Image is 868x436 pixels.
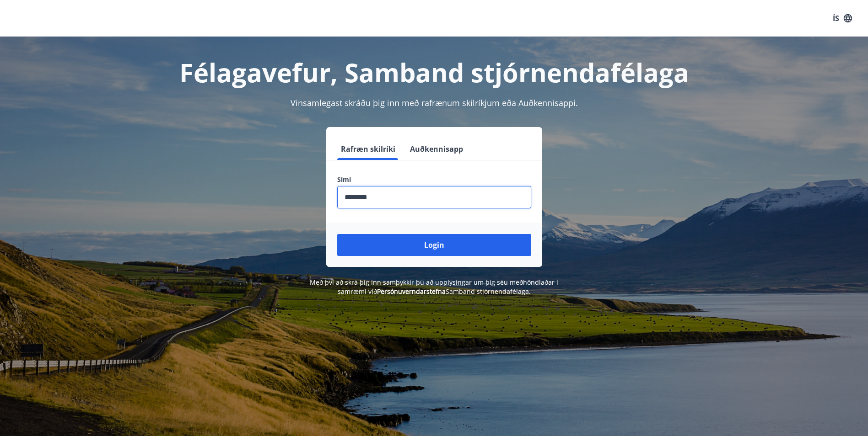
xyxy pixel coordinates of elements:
[406,138,467,160] button: Auðkennisapp
[828,10,857,27] button: ÍS
[337,138,399,160] button: Rafræn skilríki
[116,55,753,90] h1: Félagavefur, Samband stjórnendafélaga
[337,175,531,184] label: Sími
[291,97,578,108] span: Vinsamlegast skráðu þig inn með rafrænum skilríkjum eða Auðkennisappi.
[310,278,558,296] span: Með því að skrá þig inn samþykkir þú að upplýsingar um þig séu meðhöndlaðar í samræmi við Samband...
[377,287,446,296] a: Persónuverndarstefna
[337,234,531,256] button: Login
